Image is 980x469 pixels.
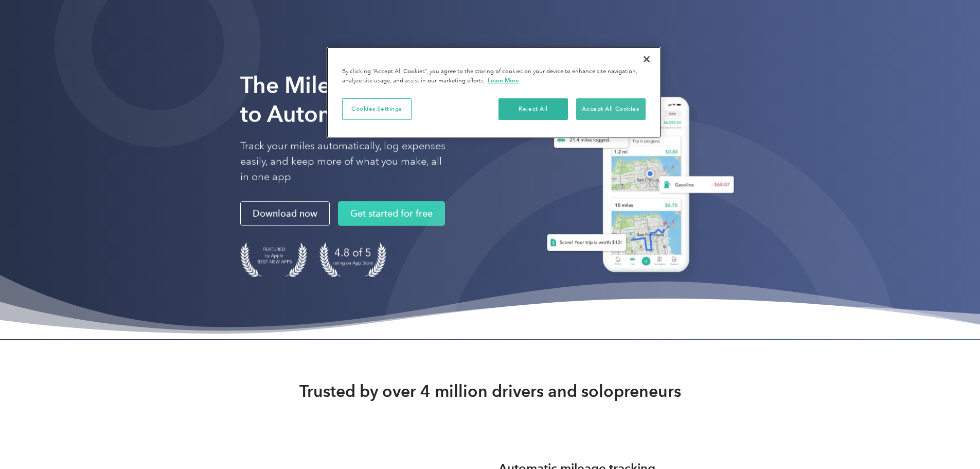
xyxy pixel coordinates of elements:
[240,72,513,128] strong: The Mileage Tracking App to Automate Your Logs
[327,47,661,138] div: Privacy
[319,242,386,277] img: 4.9 out of 5 stars on the app store
[240,138,446,185] p: Track your miles automatically, log expenses easily, and keep more of what you make, all in one app
[635,48,658,71] button: Close
[338,201,445,226] a: Get started for free
[327,47,661,138] div: Cookie banner
[488,77,519,84] a: More information about your privacy, opens in a new tab
[240,242,307,277] img: Badge for Featured by Apple Best New Apps
[342,67,646,85] div: By clicking “Accept All Cookies”, you agree to the storing of cookies on your device to enhance s...
[299,381,681,402] strong: Trusted by over 4 million drivers and solopreneurs
[498,98,568,120] button: Reject All
[342,98,412,120] button: Cookies Settings
[576,98,646,120] button: Accept All Cookies
[240,201,330,226] a: Download now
